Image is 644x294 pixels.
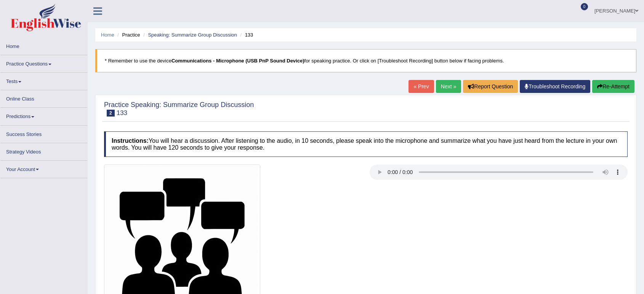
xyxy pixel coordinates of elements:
[581,3,588,10] span: 0
[115,31,140,38] li: Practice
[104,101,254,117] h2: Practice Speaking: Summarize Group Discussion
[104,131,628,157] h4: You will hear a discussion. After listening to the audio, in 10 seconds, please speak into the mi...
[0,55,87,70] a: Practice Questions
[436,80,461,93] a: Next »
[0,38,87,53] a: Home
[0,108,87,123] a: Predictions
[148,32,237,38] a: Speaking: Summarize Group Discussion
[0,73,87,88] a: Tests
[0,161,87,176] a: Your Account
[171,58,304,64] b: Communications - Microphone (USB PnP Sound Device)
[107,110,115,117] span: 2
[117,109,127,117] small: 133
[520,80,590,93] a: Troubleshoot Recording
[101,32,114,38] a: Home
[592,80,634,93] button: Re-Attempt
[0,143,87,158] a: Strategy Videos
[0,90,87,105] a: Online Class
[95,49,636,72] blockquote: * Remember to use the device for speaking practice. Or click on [Troubleshoot Recording] button b...
[0,126,87,141] a: Success Stories
[409,80,434,93] a: « Prev
[463,80,518,93] button: Report Question
[238,31,253,38] li: 133
[112,137,149,144] b: Instructions:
